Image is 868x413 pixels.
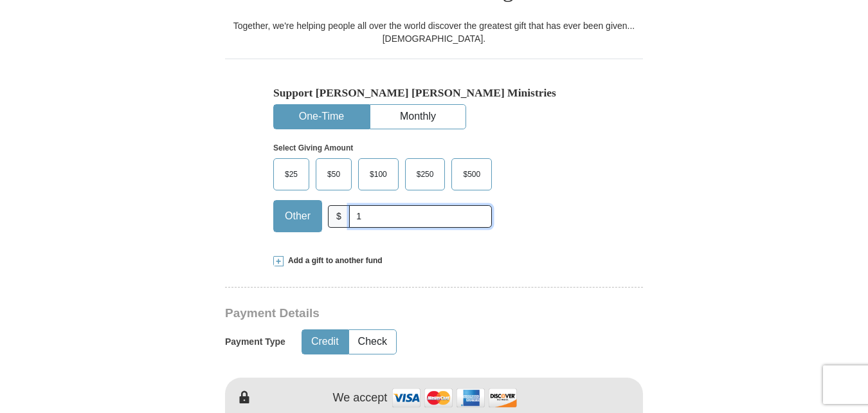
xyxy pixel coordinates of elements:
input: Other Amount [349,205,492,228]
h5: Support [PERSON_NAME] [PERSON_NAME] Ministries [273,86,595,100]
span: $500 [457,165,487,184]
strong: Select Giving Amount [273,143,353,152]
span: $50 [321,165,347,184]
img: credit cards accepted [390,384,519,412]
button: Check [349,330,396,354]
span: $250 [410,165,440,184]
span: Other [278,206,317,226]
span: Add a gift to another fund [284,255,383,266]
div: Together, we're helping people all over the world discover the greatest gift that has ever been g... [225,19,643,45]
h5: Payment Type [225,336,285,347]
h3: Payment Details [225,306,553,321]
button: Monthly [370,105,466,129]
span: $ [328,205,350,228]
button: One-Time [274,105,369,129]
span: $25 [278,165,304,184]
button: Credit [302,330,348,354]
span: $100 [363,165,393,184]
h4: We accept [333,391,388,405]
